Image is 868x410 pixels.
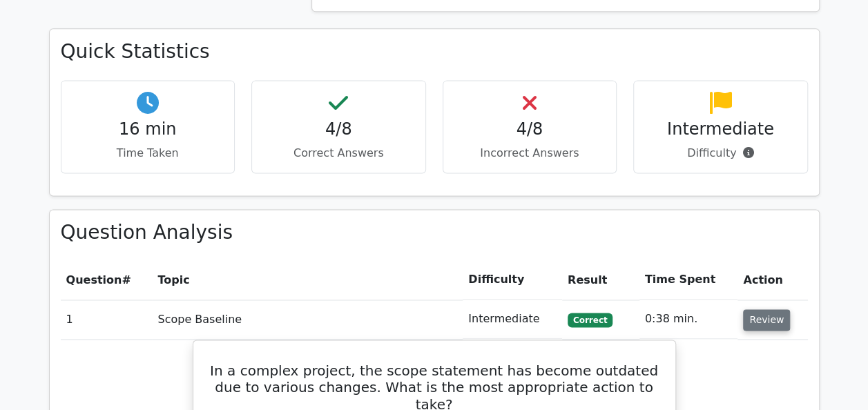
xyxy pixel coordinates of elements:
[73,119,224,139] h4: 16 min
[263,145,414,162] p: Correct Answers
[73,145,224,162] p: Time Taken
[463,260,562,300] th: Difficulty
[463,300,562,339] td: Intermediate
[645,145,796,162] p: Difficulty
[639,300,738,339] td: 0:38 min.
[454,145,606,162] p: Incorrect Answers
[61,221,808,244] h3: Question Analysis
[743,309,790,331] button: Review
[562,260,639,300] th: Result
[61,40,808,64] h3: Quick Statistics
[61,260,153,300] th: #
[263,119,414,139] h4: 4/8
[66,273,122,286] span: Question
[568,313,613,326] span: Correct
[639,260,738,300] th: Time Spent
[645,119,796,139] h4: Intermediate
[454,119,606,139] h4: 4/8
[737,260,807,300] th: Action
[152,260,463,300] th: Topic
[61,300,153,339] td: 1
[152,300,463,339] td: Scope Baseline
